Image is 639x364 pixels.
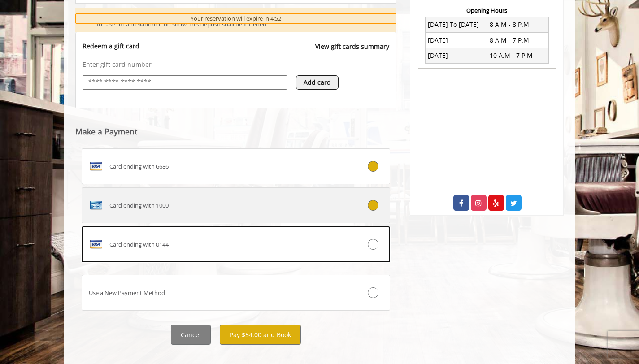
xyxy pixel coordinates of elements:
td: [DATE] [425,48,487,63]
td: 10 A.M - 7 P.M [487,48,549,63]
div: Your reservation will expire in 4:52 [75,13,397,24]
img: VISA [89,159,103,173]
img: AMEX [89,198,103,212]
td: [DATE] To [DATE] [425,17,487,32]
div: Use a New Payment Method [82,288,339,298]
td: 8 A.M - 8 P.M [487,17,549,32]
button: Add card [296,75,339,90]
button: Pay $54.00 and Book [220,325,301,345]
p: Redeem a gift card [83,42,139,51]
h3: Opening Hours [418,7,556,13]
label: Make a Payment [75,127,137,136]
span: Card ending with 6686 [109,162,169,171]
span: Card ending with 0144 [109,240,169,249]
span: Card ending with 1000 [109,201,169,210]
td: 8 A.M - 7 P.M [487,33,549,48]
button: Cancel [171,325,211,345]
img: VISA [89,237,103,251]
p: Enter gift card number [83,60,390,69]
td: [DATE] [425,33,487,48]
div: Kindly consent: We need your credit card details and deposit to be paid upfront to book this appo... [97,10,387,29]
a: View gift cards summary [315,42,389,60]
label: Use a New Payment Method [82,275,391,311]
